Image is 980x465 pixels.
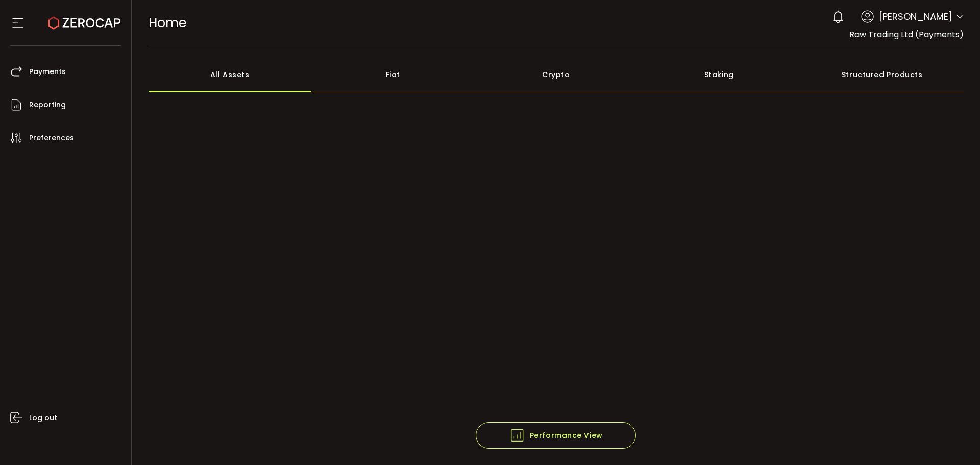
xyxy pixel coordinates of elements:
span: Raw Trading Ltd (Payments) [849,29,964,40]
div: Structured Products [801,57,964,92]
button: Performance View [476,422,636,449]
iframe: Chat Widget [929,416,980,465]
span: [PERSON_NAME] [879,10,952,23]
span: Performance View [509,428,603,443]
span: Preferences [29,131,74,145]
span: Home [149,14,186,32]
span: Reporting [29,97,66,112]
span: Payments [29,64,66,79]
div: Crypto [475,57,638,92]
div: Staking [638,57,801,92]
div: All Assets [149,57,312,92]
span: Log out [29,410,57,425]
div: Fiat [311,57,475,92]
